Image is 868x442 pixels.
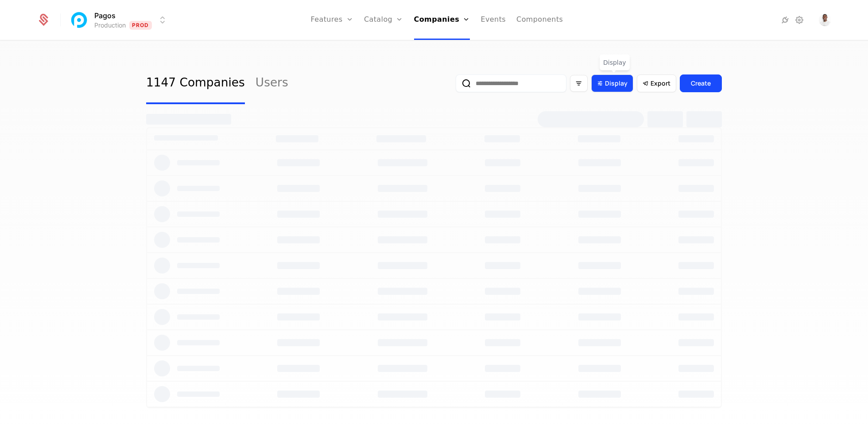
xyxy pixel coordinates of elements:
[94,10,116,21] span: Pagos
[591,74,633,92] button: Display
[691,79,711,88] div: Create
[794,15,805,25] a: Settings
[146,63,245,104] a: 1147 Companies
[819,14,831,26] button: Open user button
[94,21,126,30] div: Production
[780,15,790,25] a: Integrations
[651,79,670,88] span: Export
[129,21,152,30] span: Prod
[71,10,168,30] button: Select environment
[69,9,90,31] img: Pagos
[680,74,722,92] button: Create
[637,74,676,92] button: Export
[605,79,628,88] span: Display
[570,75,588,92] button: Filter options
[819,14,831,26] img: LJ Durante
[600,55,630,70] div: Display
[256,63,288,104] a: Users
